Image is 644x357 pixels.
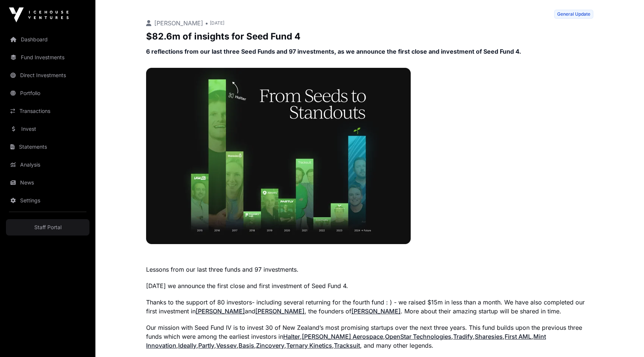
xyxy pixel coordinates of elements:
[196,307,245,315] a: [PERSON_NAME]
[6,157,89,173] a: Analysis
[210,20,224,26] span: [DATE]
[146,298,593,316] p: Thanks to the support of 80 investors- including several returning for the fourth fund : ) - we r...
[198,342,214,349] a: Partly
[146,31,593,42] p: $82.6m of insights for Seed Fund 4
[178,342,196,349] a: Ideally
[146,323,593,350] p: Our mission with Seed Fund IV is to invest 30 of New Zealand’s most promising startups over the n...
[6,67,89,83] a: Direct Investments
[6,139,89,155] a: Statements
[385,333,451,340] a: OpenStar Technologies
[6,85,89,101] a: Portfolio
[351,307,401,315] a: [PERSON_NAME]
[475,333,503,340] a: Sharesies
[255,307,304,315] a: [PERSON_NAME]
[6,49,89,66] a: Fund Investments
[6,174,89,191] a: News
[554,10,593,19] span: General Update
[6,219,89,236] a: Staff Portal
[146,68,411,244] img: iCQu8dvgCUhnxG0P6HNIv7KnZROWZkAygT4CRa0b.webp
[334,342,360,349] a: Tracksuit
[146,19,208,28] p: [PERSON_NAME] •
[6,103,89,119] a: Transactions
[505,333,531,340] a: First AML
[9,7,69,22] img: Icehouse Ventures Logo
[6,192,89,209] a: Settings
[239,342,254,349] a: Basis
[607,321,644,357] iframe: Chat Widget
[146,256,593,274] p: Lessons from our last three funds and 97 investments.
[216,342,237,349] a: Vessev
[146,48,521,55] strong: 6 reflections from our last three Seed Funds and 97 investments, as we announce the first close a...
[283,333,300,340] a: Halter
[256,342,284,349] a: Zincovery
[6,31,89,48] a: Dashboard
[6,121,89,137] a: Invest
[146,281,593,290] p: [DATE] we announce the first close and first investment of Seed Fund 4.
[286,342,332,349] a: Ternary Kinetics
[453,333,473,340] a: Tradify
[302,333,383,340] a: [PERSON_NAME] Aerospace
